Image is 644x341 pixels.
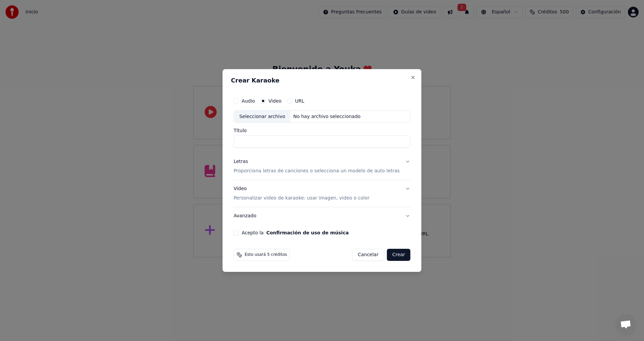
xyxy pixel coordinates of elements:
[352,249,384,261] button: Cancelar
[231,77,413,83] h2: Crear Karaoke
[234,111,290,123] div: Seleccionar archivo
[233,186,369,202] div: Video
[268,99,281,103] label: Video
[387,249,410,261] button: Crear
[295,99,304,103] label: URL
[241,230,348,235] label: Acepto la
[233,195,369,202] p: Personalizar video de karaoke: usar imagen, video o color
[233,180,410,207] button: VideoPersonalizar video de karaoke: usar imagen, video o color
[290,113,363,120] div: No hay archivo seleccionado
[233,168,399,175] p: Proporciona letras de canciones o selecciona un modelo de auto letras
[233,159,248,165] div: Letras
[233,207,410,225] button: Avanzado
[233,128,410,133] label: Título
[266,230,349,235] button: Acepto la
[233,153,410,180] button: LetrasProporciona letras de canciones o selecciona un modelo de auto letras
[241,99,255,103] label: Audio
[245,252,287,258] span: Esto usará 5 créditos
